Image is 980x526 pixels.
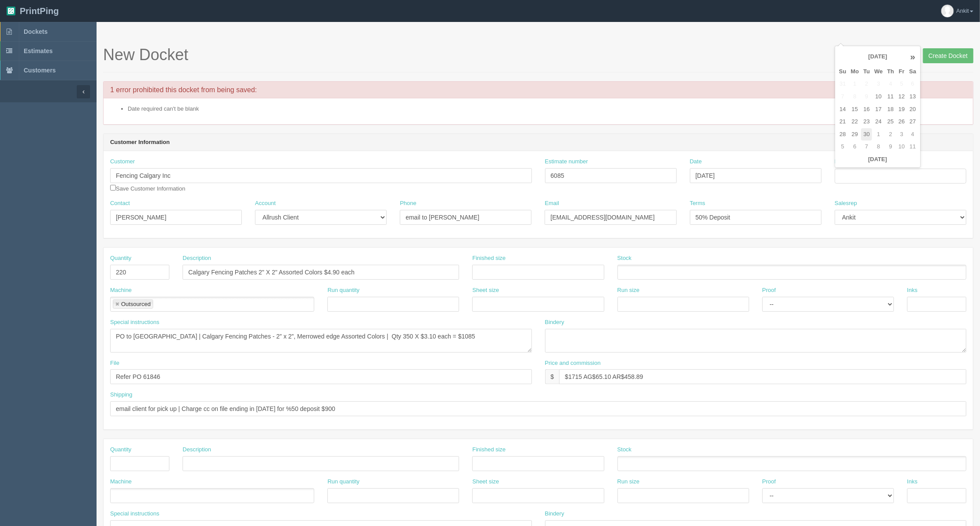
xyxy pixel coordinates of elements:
div: Outsourced [121,301,151,307]
td: 13 [907,90,919,103]
th: Th [885,65,896,78]
td: 28 [837,128,849,141]
td: 5 [896,78,907,90]
label: Shipping [110,391,133,399]
label: Quantity [110,254,131,263]
td: 12 [896,90,907,103]
td: 10 [872,90,885,103]
label: Description [183,254,211,263]
td: 15 [849,103,862,116]
label: Proof [762,478,776,486]
div: $ [545,369,560,384]
td: 8 [849,90,862,103]
label: Price and commission [545,359,601,367]
td: 24 [872,115,885,128]
td: 6 [907,78,919,90]
span: Customers [24,67,56,74]
span: Estimates [24,47,53,54]
label: Bindery [545,318,564,327]
td: 7 [861,141,872,153]
td: 4 [907,128,919,141]
td: 2 [885,128,896,141]
label: Finished size [472,446,506,454]
td: 29 [849,128,862,141]
label: Description [183,446,211,454]
label: Inks [907,478,918,486]
td: 21 [837,115,849,128]
td: 30 [861,128,872,141]
label: Machine [110,286,132,295]
label: Contact [110,199,130,208]
label: Special instructions [110,510,159,518]
td: 22 [849,115,862,128]
label: Email [545,199,559,208]
label: Sheet size [472,286,499,295]
th: Tu [861,65,872,78]
td: 27 [907,115,919,128]
label: Sheet size [472,478,499,486]
td: 19 [896,103,907,116]
input: Enter customer name [110,168,532,183]
label: Special instructions [110,318,159,327]
label: Machine [110,478,132,486]
td: 23 [861,115,872,128]
td: 1 [872,128,885,141]
label: Estimate number [545,158,588,166]
label: Bindery [545,510,564,518]
td: 7 [837,90,849,103]
th: Mo [849,65,862,78]
label: Stock [617,446,632,454]
th: » [907,48,919,65]
header: Customer Information [104,134,973,151]
textarea: PO to [GEOGRAPHIC_DATA] | Calgary Fencing Patches - 2” x 2”, Merrowed edge Assorted Colors | Qty ... [110,329,532,353]
td: 18 [885,103,896,116]
td: 14 [837,103,849,116]
span: Dockets [24,28,47,35]
label: Run quantity [327,286,359,295]
div: Save Customer Information [110,158,532,193]
h3: 1 error prohibited this docket from being saved: [110,86,966,94]
label: File [110,359,119,367]
label: Stock [617,254,632,263]
th: Fr [896,65,907,78]
td: 26 [896,115,907,128]
img: logo-3e63b451c926e2ac314895c53de4908e5d424f24456219fb08d385ab2e579770.png [7,7,15,15]
label: Account [255,199,276,208]
td: 5 [837,141,849,153]
td: 8 [872,141,885,153]
td: 11 [885,90,896,103]
td: 9 [885,141,896,153]
th: [DATE] [849,48,907,65]
td: 10 [896,141,907,153]
label: Salesrep [835,199,857,208]
label: Inks [907,286,918,295]
label: Quantity [110,446,131,454]
td: 20 [907,103,919,116]
td: 4 [885,78,896,90]
td: 25 [885,115,896,128]
th: We [872,65,885,78]
label: Run size [617,286,640,295]
td: 2 [861,78,872,90]
td: 31 [837,78,849,90]
label: Finished size [472,254,506,263]
label: Terms [690,199,705,208]
img: avatar_default-7531ab5dedf162e01f1e0bb0964e6a185e93c5c22dfe317fb01d7f8cd2b1632c.jpg [941,5,954,17]
label: Customer [110,158,135,166]
td: 16 [861,103,872,116]
label: Phone [400,199,416,208]
label: Run quantity [327,478,359,486]
td: 9 [861,90,872,103]
th: Sa [907,65,919,78]
label: Date [690,158,702,166]
td: 6 [849,141,862,153]
td: 17 [872,103,885,116]
th: Su [837,65,849,78]
label: Proof [762,286,776,295]
th: [DATE] [837,153,919,166]
td: 11 [907,141,919,153]
h1: New Docket [103,46,973,64]
td: 3 [872,78,885,90]
input: Create Docket [923,48,973,63]
li: Date required can't be blank [128,105,966,113]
